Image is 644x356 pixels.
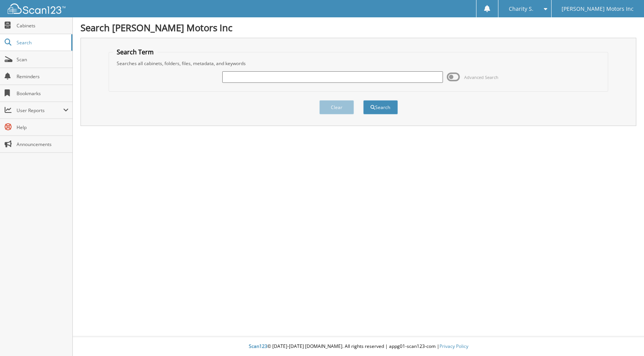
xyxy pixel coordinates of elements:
iframe: Chat Widget [605,319,644,356]
span: Charity S. [509,7,533,11]
button: Clear [319,100,354,114]
span: Scan123 [249,343,267,349]
span: User Reports [17,107,63,114]
a: Privacy Policy [439,343,468,349]
span: Scan [17,56,69,63]
span: Cabinets [17,22,69,29]
span: [PERSON_NAME] Motors Inc [562,7,634,11]
button: Search [363,100,398,114]
img: scan123-logo-white.svg [8,3,65,14]
div: © [DATE]-[DATE] [DOMAIN_NAME]. All rights reserved | appg01-scan123-com | [73,337,644,356]
span: Search [17,39,67,46]
span: Advanced Search [464,74,498,80]
h1: Search [PERSON_NAME] Motors Inc [80,21,636,34]
div: Searches all cabinets, folders, files, metadata, and keywords [113,60,604,67]
span: Help [17,124,69,131]
span: Announcements [17,141,69,148]
span: Reminders [17,73,69,80]
span: Bookmarks [17,90,69,97]
legend: Search Term [113,48,158,56]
